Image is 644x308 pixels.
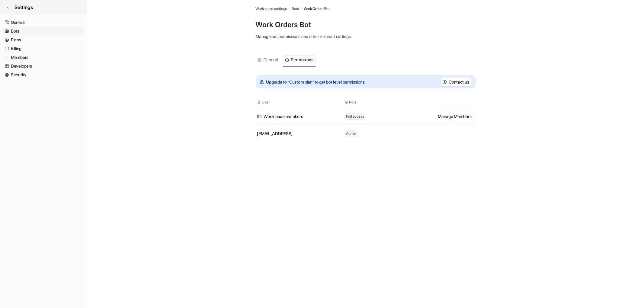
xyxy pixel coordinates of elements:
a: Members [2,53,84,62]
img: Icon [257,114,261,119]
span: / [301,6,302,11]
th: Role [344,99,431,105]
a: Workspace settings [256,6,287,11]
span: Full access [344,113,366,120]
span: General [264,57,278,63]
button: Contact us [441,78,471,86]
img: Role [344,100,348,104]
span: [EMAIL_ADDRESS] [257,130,293,137]
span: Admin [344,130,359,137]
a: Developers [2,62,84,70]
a: Bots [292,6,299,11]
p: Upgrade to “Custom plan” to get bot level permissions. [266,79,366,85]
span: Work Orders Bot [304,6,330,11]
button: Manage Members [435,112,474,121]
span: Permissions [291,57,313,63]
p: Manage bot permissions and other relevant settings. [256,33,476,40]
a: General [2,18,84,27]
a: Billing [2,44,84,53]
th: User [257,99,344,105]
span: / [289,6,290,11]
nav: Tabs [256,53,316,67]
button: General [256,56,280,64]
span: Settings [14,4,33,11]
button: Permissions [283,56,316,64]
img: User [257,100,261,104]
a: Plans [2,36,84,44]
p: Work Orders Bot [256,20,476,30]
a: Security [2,71,84,79]
a: Bots [2,27,84,35]
span: Workspace members [264,113,303,119]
